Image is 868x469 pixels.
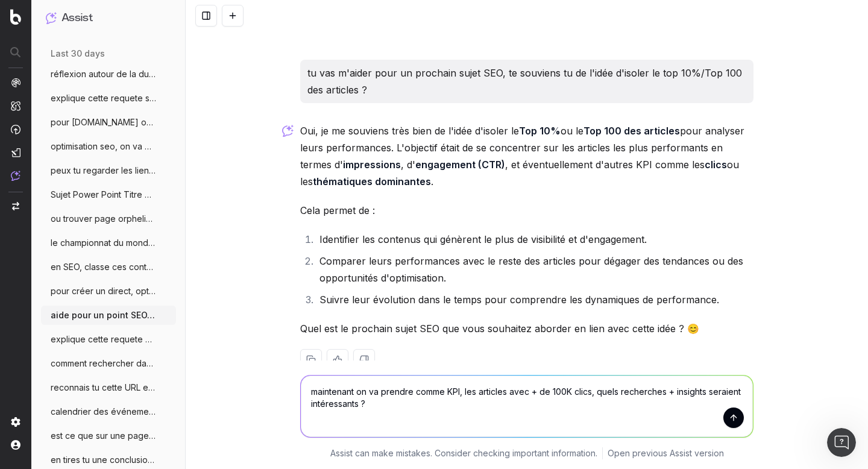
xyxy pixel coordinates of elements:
[41,209,176,228] button: ou trouver page orpheline liste
[41,89,176,108] button: explique cette requete sql : with bloc_
[282,125,294,137] img: Botify assist logo
[11,78,20,87] img: Analytics
[51,382,157,394] span: reconnais tu cette URL et le contenu htt
[705,159,727,171] strong: clics
[11,417,20,427] img: Setting
[61,10,93,27] h1: Assist
[51,333,157,345] span: explique cette requete SQL SELECT DIS
[41,257,176,277] button: en SEO, classe ces contenus en chaud fro
[41,402,176,421] button: calendrier des événements du mois d'octo
[51,140,157,153] span: optimisation seo, on va mettre des métad
[51,92,157,104] span: explique cette requete sql : with bloc_
[41,137,176,156] button: optimisation seo, on va mettre des métad
[343,159,401,171] strong: impressions
[46,12,57,24] img: Assist
[51,430,157,442] span: est ce que sur une page on peut ajouter
[10,9,21,25] img: Botify logo
[41,185,176,204] button: Sujet Power Point Titre Discover Aide-mo
[41,426,176,445] button: est ce que sur une page on peut ajouter
[300,202,753,219] p: Cela permet de :
[46,10,171,27] button: Assist
[51,309,157,321] span: aide pour un point SEO/Data, on va trait
[41,306,176,325] button: aide pour un point SEO/Data, on va trait
[583,125,680,137] strong: Top 100 des articles
[51,68,157,80] span: réflexion autour de la durée de durée de
[41,378,176,397] button: reconnais tu cette URL et le contenu htt
[51,165,157,177] span: peux tu regarder les liens entrants, sor
[51,116,157,128] span: pour [DOMAIN_NAME] on va parler de données
[12,202,19,210] img: Switch project
[316,253,753,286] li: Comparer leurs performances avec le reste des articles pour dégager des tendances ou des opportun...
[51,261,157,273] span: en SEO, classe ces contenus en chaud fro
[51,454,157,466] span: en tires tu une conclusion ? page ID cli
[41,282,176,301] button: pour créer un direct, optimise le SEO po
[415,159,505,171] strong: engagement (CTR)
[41,233,176,253] button: le championnat du monde masculin de vole
[41,113,176,132] button: pour [DOMAIN_NAME] on va parler de données
[51,48,105,60] span: last 30 days
[11,171,20,181] img: Assist
[827,428,856,457] iframe: Intercom live chat
[51,406,157,418] span: calendrier des événements du mois d'octo
[307,65,746,98] p: tu vas m'aider pour un prochain sujet SEO, te souviens tu de l'idée d'isoler le top 10%/Top 100 d...
[51,189,157,201] span: Sujet Power Point Titre Discover Aide-mo
[316,231,753,248] li: Identifier les contenus qui génèrent le plus de visibilité et d'engagement.
[608,447,724,459] a: Open previous Assist version
[313,175,431,187] strong: thématiques dominantes
[41,161,176,180] button: peux tu regarder les liens entrants, sor
[51,357,157,370] span: comment rechercher dans botify des donné
[300,122,753,190] p: Oui, je me souviens très bien de l'idée d'isoler le ou le pour analyser leurs performances. L'obj...
[300,320,753,337] p: Quel est le prochain sujet SEO que vous souhaitez aborder en lien avec cette idée ? 😊
[301,376,753,437] textarea: maintenant on va prendre comme KPI, les articles avec + de 100K clics, quels recherches + insight...
[330,447,597,459] p: Assist can make mistakes. Consider checking important information.
[316,291,753,308] li: Suivre leur évolution dans le temps pour comprendre les dynamiques de performance.
[519,125,561,137] strong: Top 10%
[51,237,157,249] span: le championnat du monde masculin de vole
[11,124,20,134] img: Activation
[11,440,20,450] img: My account
[41,354,176,373] button: comment rechercher dans botify des donné
[51,285,157,297] span: pour créer un direct, optimise le SEO po
[11,148,20,157] img: Studio
[41,330,176,349] button: explique cette requete SQL SELECT DIS
[51,213,157,225] span: ou trouver page orpheline liste
[11,101,20,111] img: Intelligence
[41,65,176,84] button: réflexion autour de la durée de durée de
